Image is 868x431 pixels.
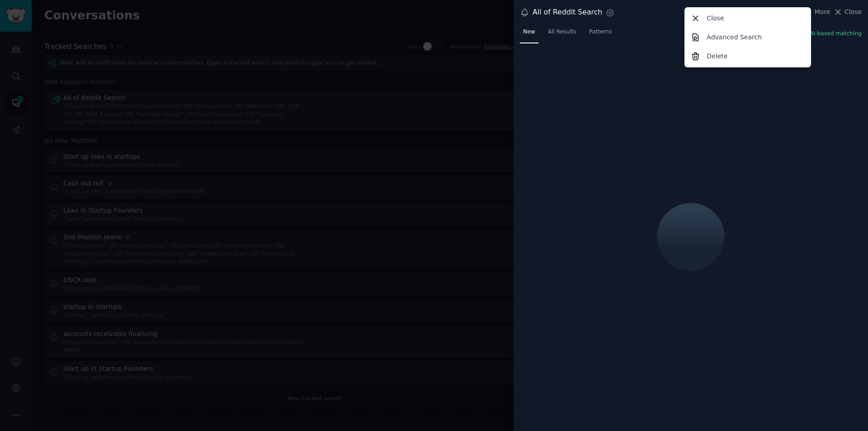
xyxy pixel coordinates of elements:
[707,14,724,23] p: Close
[805,7,830,17] button: More
[686,28,810,47] a: Advanced Search
[520,25,538,43] a: New
[545,25,580,43] a: All Results
[844,7,862,17] span: Close
[815,7,830,17] span: More
[533,7,602,18] div: All of Reddit Search
[794,30,862,38] button: New: AI-based matching
[707,33,762,42] p: Advanced Search
[548,28,576,36] span: All Results
[707,52,727,61] p: Delete
[833,7,862,17] button: Close
[523,28,535,36] span: New
[589,28,612,36] span: Patterns
[586,25,615,43] a: Patterns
